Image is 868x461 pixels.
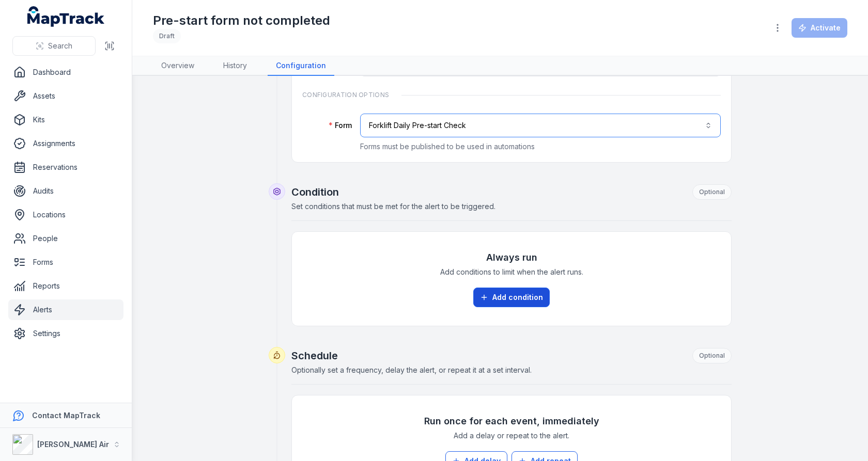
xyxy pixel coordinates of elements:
span: Set conditions that must be met for the alert to be triggered. [291,202,495,211]
h2: Condition [291,184,732,200]
h3: Always run [486,250,537,265]
span: Add a delay or repeat to the alert. [454,431,569,441]
a: Assignments [8,133,123,154]
a: Forms [8,252,123,273]
p: Forms must be published to be used in automations [360,141,721,152]
button: Forklift Daily Pre-start Check [360,114,721,137]
div: Optional [692,348,732,363]
span: Add conditions to limit when the alert runs. [440,267,583,277]
a: MapTrack [27,6,105,27]
button: Add condition [473,288,550,307]
div: Optional [692,184,732,200]
h2: Schedule [291,348,732,363]
label: Form [302,120,352,131]
a: Assets [8,86,123,106]
button: Search [12,36,96,56]
a: History [215,56,255,76]
a: Kits [8,109,123,130]
strong: Contact MapTrack [32,411,100,420]
a: Audits [8,181,123,201]
a: Locations [8,204,123,225]
a: Reports [8,276,123,296]
a: Overview [153,56,203,76]
a: Settings [8,323,123,344]
span: Optionally set a frequency, delay the alert, or repeat it at a set interval. [291,365,532,374]
h1: Pre-start form not completed [153,12,330,29]
div: Configuration Options [302,85,721,105]
a: Reservations [8,157,123,178]
a: Alerts [8,299,123,320]
a: People [8,228,123,249]
h3: Run once for each event, immediately [424,414,599,428]
strong: [PERSON_NAME] Air [37,440,109,449]
span: Search [48,41,72,51]
a: Configuration [268,56,334,76]
div: Draft [153,29,181,43]
a: Dashboard [8,62,123,83]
